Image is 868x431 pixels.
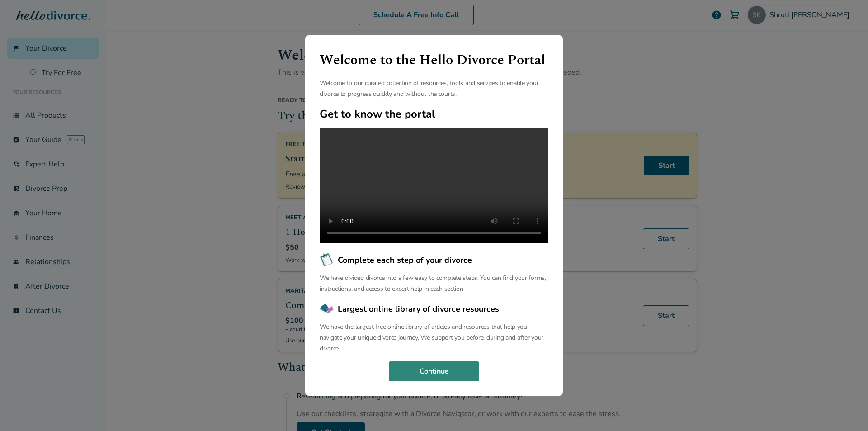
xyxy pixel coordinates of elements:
iframe: Chat Widget [823,388,868,431]
p: We have divided divorce into a few easy to complete steps. You can find your forms, instructions,... [320,273,548,294]
img: Largest online library of divorce resources [320,302,334,316]
p: We have the largest free online library of articles and resources that help you navigate your uni... [320,322,548,354]
span: Largest online library of divorce resources [338,303,499,315]
h1: Welcome to the Hello Divorce Portal [320,50,548,71]
img: Complete each step of your divorce [320,253,334,267]
p: Welcome to our curated collection of resources, tools and services to enable your divorce to prog... [320,78,548,99]
h2: Get to know the portal [320,107,548,121]
span: Complete each step of your divorce [338,254,472,266]
button: Continue [389,361,479,381]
